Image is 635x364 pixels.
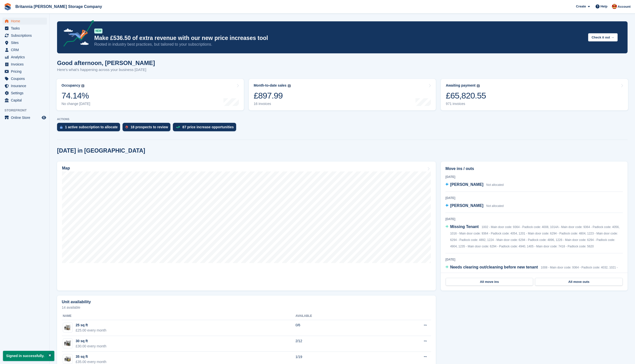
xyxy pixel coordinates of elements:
a: Britannia [PERSON_NAME] Storage Company [13,2,104,11]
img: price-adjustments-announcement-icon-8257ccfd72463d97f412b2fc003d46551f7dbcb40ab6d574587a9cd5c0d94... [59,20,94,48]
div: 1 active subscription to allocate [65,125,118,129]
a: menu [2,82,47,89]
p: Signed in successfully. [3,351,54,361]
span: Capital [11,97,41,104]
span: Missing Tenant [450,225,479,229]
img: icon-info-grey-7440780725fd019a000dd9b08b2336e03edf1995a4989e88bcd33f0948082b44.svg [288,84,291,87]
a: menu [2,32,47,39]
span: [PERSON_NAME] [450,182,483,187]
p: Here's what's happening across your business [DATE] [57,67,155,73]
th: Name [62,312,295,320]
div: £30.00 every month [76,344,106,349]
h2: Unit availability [62,300,91,304]
div: [DATE] [445,257,623,262]
a: Map [57,162,436,291]
span: Not allocated [486,183,504,187]
span: Analytics [11,54,41,61]
a: menu [2,61,47,68]
div: £25.00 every month [76,328,106,333]
a: All move ins [446,278,533,286]
span: Pricing [11,68,41,75]
a: 1 active subscription to allocate [57,123,123,134]
span: Online Store [11,114,41,121]
div: Awaiting payment [446,83,476,88]
a: 87 price increase opportunities [173,123,239,134]
a: menu [2,18,47,25]
div: 35 sq ft [76,354,106,359]
a: menu [2,97,47,104]
span: 1002 - Main door code: 9364 - Padlock code: 4008, 1014A - Main door code: 9364 - Padlock code: 40... [450,225,620,248]
a: Occupancy 74.14% No change [DATE] [57,79,244,110]
div: £897.99 [254,91,291,101]
a: menu [2,68,47,75]
span: Needs clearing out/cleaning before new tenant [450,265,538,269]
button: Check it out → [588,33,618,41]
a: menu [2,114,47,121]
span: Home [11,18,41,25]
div: 18 prospects to review [130,125,168,129]
div: 74.14% [62,91,90,101]
div: 30 sq ft [76,338,106,344]
img: active_subscription_to_allocate_icon-d502201f5373d7db506a760aba3b589e785aa758c864c3986d89f69b8ff3... [60,126,63,129]
p: Make £536.50 of extra revenue with our new price increases tool [94,34,584,42]
div: 16 invoices [254,102,291,106]
a: menu [2,90,47,97]
img: Einar Agustsson [612,4,617,9]
a: Month-to-date sales £897.99 16 invoices [249,79,436,110]
div: NEW [94,29,102,33]
span: Tasks [11,25,41,32]
span: Storefront [4,108,49,113]
img: price_increase_opportunities-93ffe204e8149a01c8c9dc8f82e8f89637d9d84a8eef4429ea346261dce0b2c0.svg [176,126,180,128]
span: Help [601,4,607,9]
img: icon-info-grey-7440780725fd019a000dd9b08b2336e03edf1995a4989e88bcd33f0948082b44.svg [477,84,480,87]
a: menu [2,75,47,82]
img: icon-info-grey-7440780725fd019a000dd9b08b2336e03edf1995a4989e88bcd33f0948082b44.svg [81,84,84,87]
th: Available [295,312,379,320]
div: Month-to-date sales [254,83,286,88]
span: CRM [11,46,41,53]
img: prospect-51fa495bee0391a8d652442698ab0144808aea92771e9ea1ae160a38d050c398.svg [126,126,128,129]
img: 25.jpg [63,324,72,331]
div: Occupancy [62,83,80,88]
div: [DATE] [445,175,623,179]
a: menu [2,46,47,53]
span: Subscriptions [11,32,41,39]
div: £65,820.55 [446,91,486,101]
a: [PERSON_NAME] Not allocated [445,203,504,209]
td: 0/6 [295,320,379,336]
a: Needs clearing out/cleaning before new tenant 1008 - Main door code: 9364 - Padlock code: 4032, 1... [445,264,623,284]
span: Invoices [11,61,41,68]
span: Settings [11,90,41,97]
p: ACTIONS [57,118,628,121]
span: Coupons [11,75,41,82]
span: Create [576,4,586,9]
span: Sites [11,39,41,46]
a: Missing Tenant 1002 - Main door code: 9364 - Padlock code: 4008, 1014A - Main door code: 9364 - P... [445,224,623,250]
a: Awaiting payment £65,820.55 971 invoices [441,79,628,110]
a: menu [2,54,47,61]
div: [DATE] [445,196,623,200]
h2: Move ins / outs [445,166,623,172]
span: [PERSON_NAME] [450,203,483,208]
div: 25 sq ft [76,323,106,328]
p: 14 available [62,306,431,309]
h2: [DATE] in [GEOGRAPHIC_DATA] [57,147,145,154]
span: Insurance [11,82,41,89]
div: [DATE] [445,217,623,221]
a: [PERSON_NAME] Not allocated [445,182,504,188]
a: All move outs [535,278,623,286]
a: Preview store [41,115,47,121]
a: 18 prospects to review [123,123,173,134]
div: No change [DATE] [62,102,90,106]
h1: Good afternoon, [PERSON_NAME] [57,60,155,66]
img: 30-sqft-unit.jpg [63,340,72,347]
span: Not allocated [486,204,504,208]
span: Account [618,4,631,9]
h2: Map [62,166,70,170]
div: 87 price increase opportunities [182,125,234,129]
div: 971 invoices [446,102,486,106]
p: Rooted in industry best practices, but tailored to your subscriptions. [94,42,584,47]
td: 2/12 [295,336,379,352]
img: 35-sqft-unit.jpg [63,356,72,363]
a: menu [2,25,47,32]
